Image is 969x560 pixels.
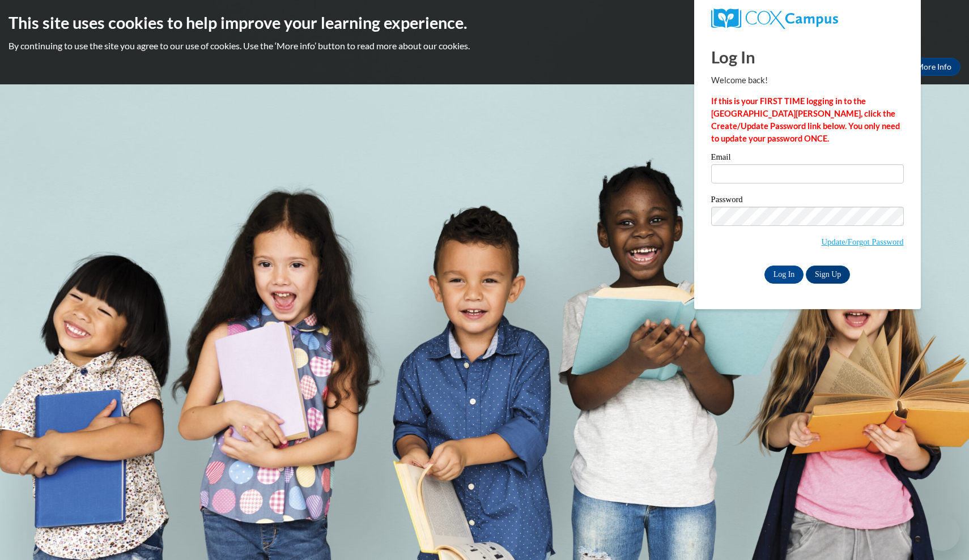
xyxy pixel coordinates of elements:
input: Log In [764,266,804,284]
h2: This site uses cookies to help improve your learning experience. [8,11,960,34]
a: Sign Up [806,266,850,284]
a: COX Campus [711,8,904,29]
p: By continuing to use the site you agree to our use of cookies. Use the ‘More info’ button to read... [8,40,960,52]
p: Welcome back! [711,74,904,87]
label: Password [711,195,904,207]
iframe: Button to launch messaging window [924,515,960,551]
a: Update/Forgot Password [821,237,903,246]
h1: Log In [711,45,904,69]
strong: If this is your FIRST TIME logging in to the [GEOGRAPHIC_DATA][PERSON_NAME], click the Create/Upd... [711,96,900,143]
a: More Info [907,58,960,76]
img: COX Campus [711,8,838,29]
label: Email [711,153,904,164]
